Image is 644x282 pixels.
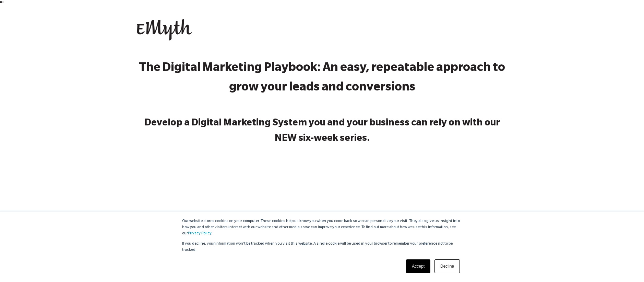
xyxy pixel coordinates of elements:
[188,232,211,236] a: Privacy Policy
[144,119,500,144] strong: Develop a Digital Marketing System you and your business can rely on with our NEW six-week series.
[610,249,644,282] iframe: Chat Widget
[406,259,430,273] a: Accept
[182,241,462,253] p: If you decline, your information won’t be tracked when you visit this website. A single cookie wi...
[182,218,462,237] p: Our website stores cookies on your computer. These cookies help us know you when you come back so...
[434,259,460,273] a: Decline
[139,62,505,95] strong: The Digital Marketing Playbook: An easy, repeatable approach to grow your leads and conversions
[137,19,192,40] img: EMyth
